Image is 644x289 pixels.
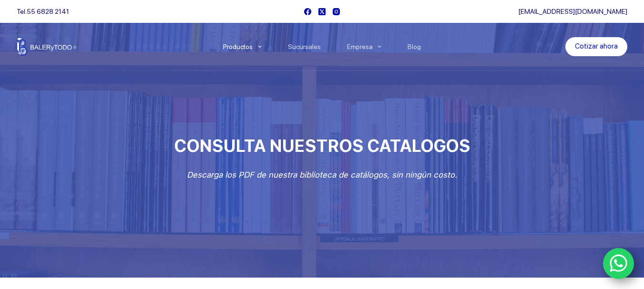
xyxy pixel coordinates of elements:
a: WhatsApp [603,248,634,279]
a: 55 6828 2141 [27,8,69,15]
a: Instagram [333,8,340,15]
em: Descarga los PDF de nuestra biblioteca de catálogos, sin ningún costo. [187,170,457,179]
img: Balerytodo [17,38,76,56]
a: X (Twitter) [318,8,326,15]
a: Facebook [304,8,311,15]
span: CONSULTA NUESTROS CATALOGOS [174,136,470,156]
span: Tel. [17,8,69,15]
nav: Menu Principal [210,23,434,70]
a: [EMAIL_ADDRESS][DOMAIN_NAME] [518,8,627,15]
a: Cotizar ahora [565,37,627,56]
